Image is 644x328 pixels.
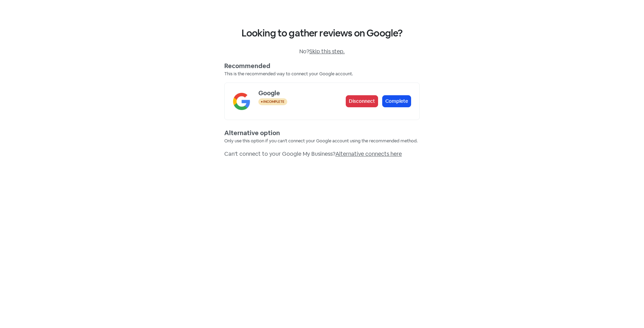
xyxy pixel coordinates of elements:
[224,47,420,56] p: No?
[335,150,402,157] span: Alternative connects here
[224,128,420,138] div: Alternative option
[382,95,411,107] button: Complete
[346,95,378,107] button: Disconnect
[263,99,285,104] span: Incomplete
[224,61,420,70] div: Recommended
[224,150,420,158] div: Can't connect to your Google My Business?
[309,48,345,55] span: Skip this step.
[224,138,420,144] p: Only use this option if you can't connect your Google account using the recommended method.
[224,28,420,39] h1: Looking to gather reviews on Google?
[224,70,420,77] p: This is the recommended way to connect your Google account.
[258,88,346,98] div: Google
